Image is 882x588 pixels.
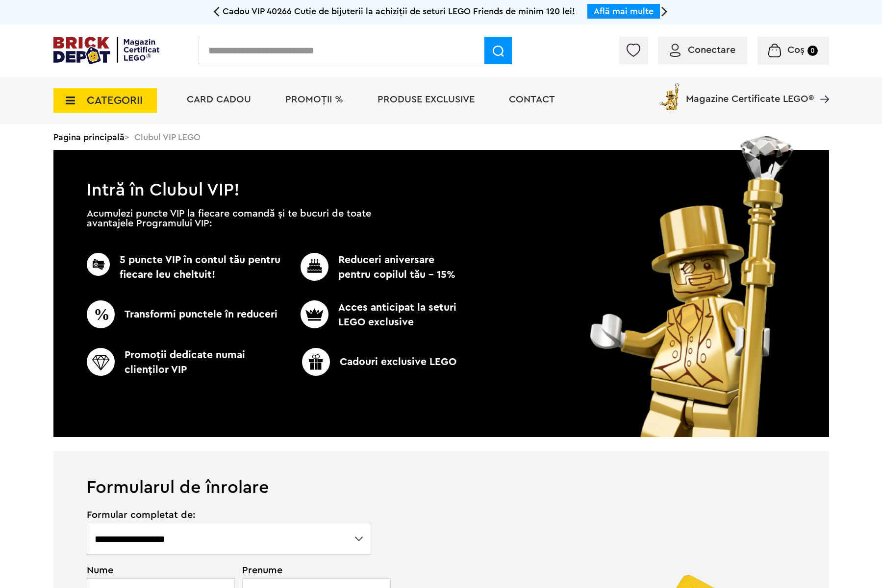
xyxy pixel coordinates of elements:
span: Prenume [242,565,373,575]
img: CC_BD_Green_chek_mark [87,348,115,376]
a: PROMOȚII % [285,95,343,104]
p: Promoţii dedicate numai clienţilor VIP [87,348,284,377]
img: CC_BD_Green_chek_mark [301,253,328,281]
p: Cadouri exclusive LEGO [280,348,478,376]
a: Conectare [670,45,735,55]
p: Reduceri aniversare pentru copilul tău - 15% [284,253,460,282]
p: Acces anticipat la seturi LEGO exclusive [284,300,460,330]
span: Cadou VIP 40266 Cutie de bijuterii la achiziții de seturi LEGO Friends de minim 120 lei! [223,7,575,16]
a: Află mai multe [594,7,654,16]
a: Produse exclusive [378,95,475,104]
h1: Intră în Clubul VIP! [53,150,829,195]
h1: Formularul de înrolare [53,451,829,496]
a: Card Cadou [187,95,251,104]
p: Acumulezi puncte VIP la fiecare comandă și te bucuri de toate avantajele Programului VIP: [87,209,371,228]
p: 5 puncte VIP în contul tău pentru fiecare leu cheltuit! [87,253,284,282]
img: CC_BD_Green_chek_mark [302,348,330,376]
img: vip_page_image [577,136,808,437]
span: Nume [87,565,230,575]
p: Transformi punctele în reduceri [87,300,284,328]
a: Pagina principală [53,133,125,142]
img: CC_BD_Green_chek_mark [301,300,328,328]
span: Coș [787,45,805,55]
img: CC_BD_Green_chek_mark [87,253,110,276]
a: Contact [509,95,555,104]
img: CC_BD_Green_chek_mark [87,300,115,328]
span: CATEGORII [87,95,143,106]
div: > Clubul VIP LEGO [53,124,829,150]
a: Magazine Certificate LEGO® [814,81,829,91]
span: Magazine Certificate LEGO® [686,81,814,104]
span: Conectare [688,45,735,55]
small: 0 [807,46,818,56]
span: Formular completat de: [87,510,373,520]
